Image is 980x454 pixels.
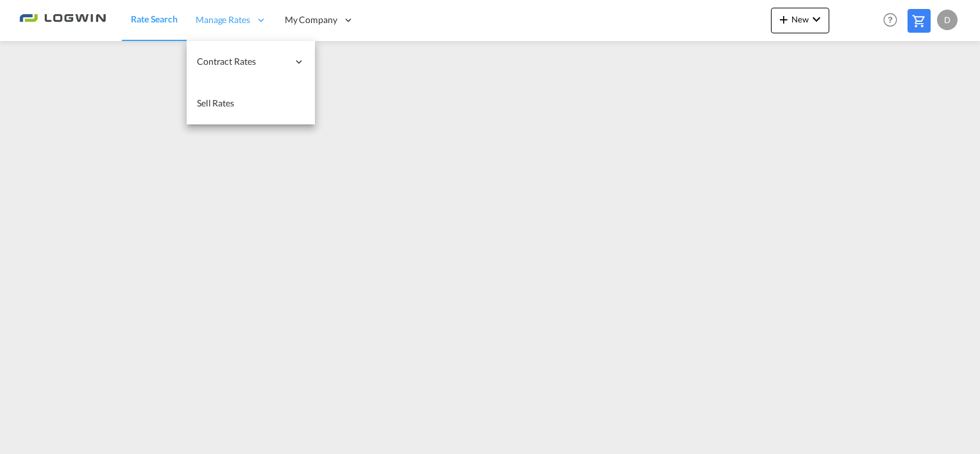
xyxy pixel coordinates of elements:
span: My Company [285,13,337,26]
span: Rate Search [131,13,178,24]
span: Sell Rates [197,97,234,108]
md-icon: icon-chevron-down [809,12,824,27]
button: icon-plus 400-fgNewicon-chevron-down [771,8,829,33]
span: Manage Rates [196,13,250,26]
div: D [937,10,958,30]
span: Help [879,9,901,31]
span: Contract Rates [197,55,288,68]
div: Contract Rates [187,41,315,83]
img: 2761ae10d95411efa20a1f5e0282d2d7.png [19,6,106,35]
a: Sell Rates [187,83,315,124]
md-icon: icon-plus 400-fg [776,12,791,27]
span: New [776,14,824,24]
div: Help [879,9,908,32]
